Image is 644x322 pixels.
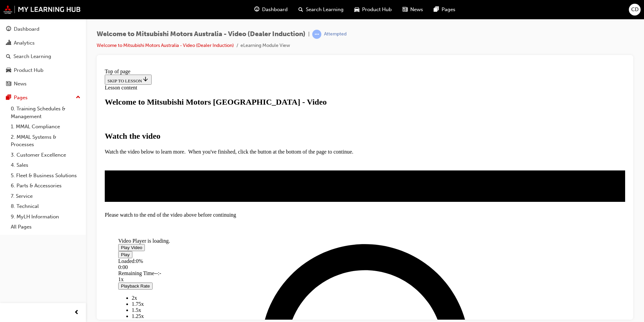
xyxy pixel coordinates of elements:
a: 7. Service [8,191,83,202]
a: 2. MMAL Systems & Processes [8,132,83,150]
button: SKIP TO LESSON [3,9,50,19]
a: Search Learning [3,50,83,63]
div: Dashboard [14,25,39,33]
span: search-icon [298,5,303,14]
a: 5. Fleet & Business Solutions [8,170,83,181]
h1: Welcome to Mitsubishi Motors [GEOGRAPHIC_DATA] - Video [3,32,523,41]
a: 0. Training Schedules & Management [8,104,83,122]
li: eLearning Module View [240,42,290,50]
span: car-icon [354,5,359,14]
span: chart-icon [6,40,11,46]
button: DashboardAnalyticsSearch LearningProduct HubNews [3,22,83,91]
div: Pages [14,94,28,102]
span: prev-icon [74,308,79,317]
span: pages-icon [6,95,11,101]
span: Welcome to Mitsubishi Motors Australia - Video (Dealer Induction) [97,30,305,38]
span: News [410,6,423,14]
span: guage-icon [6,26,11,32]
span: SKIP TO LESSON [5,12,47,18]
div: Top of page [3,3,523,9]
a: news-iconNews [397,3,428,17]
span: car-icon [6,68,11,74]
a: guage-iconDashboard [249,3,293,17]
span: pages-icon [434,5,439,14]
span: guage-icon [254,5,259,14]
span: news-icon [402,5,408,14]
a: Analytics [3,37,83,49]
button: Pages [3,91,83,104]
div: Video player [16,120,510,120]
a: Product Hub [3,64,83,77]
a: 8. Technical [8,201,83,212]
div: Attempted [324,31,347,37]
div: Analytics [14,39,35,47]
span: Dashboard [262,6,288,14]
div: News [14,80,27,88]
strong: Watch the video [3,66,58,75]
span: CD [631,6,639,14]
a: 3. Customer Excellence [8,150,83,160]
a: search-iconSearch Learning [293,3,349,17]
a: 1. MMAL Compliance [8,122,83,132]
span: news-icon [6,81,11,87]
span: Lesson content [3,19,35,25]
button: CD [629,4,641,16]
span: Pages [442,6,455,14]
span: learningRecordVerb_ATTEMPT-icon [312,30,321,39]
p: Watch the video below to learn more. When you've finished, click the button at the bottom of the ... [3,83,523,89]
div: Product Hub [14,66,43,74]
a: 9. MyLH Information [8,212,83,222]
a: 6. Parts & Accessories [8,181,83,191]
span: search-icon [6,54,11,60]
span: | [308,30,310,38]
a: News [3,78,83,90]
a: 4. Sales [8,160,83,170]
span: Product Hub [362,6,392,14]
a: Dashboard [3,23,83,35]
span: up-icon [76,93,80,102]
a: All Pages [8,222,83,232]
div: Please watch to the end of the video above before continuing [3,146,523,152]
a: car-iconProduct Hub [349,3,397,17]
img: mmal [3,5,81,14]
a: pages-iconPages [428,3,461,17]
span: Search Learning [306,6,344,14]
a: Welcome to Mitsubishi Motors Australia - Video (Dealer Induction) [97,43,234,48]
div: Search Learning [13,53,51,60]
